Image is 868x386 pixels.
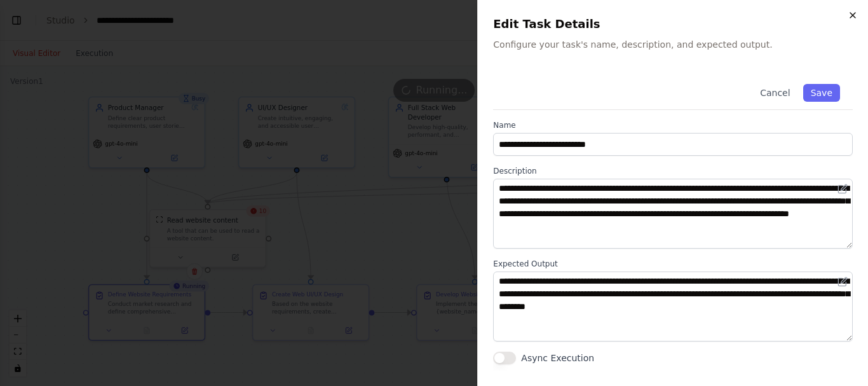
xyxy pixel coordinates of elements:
button: Open in editor [835,274,850,289]
label: Expected Output [493,259,853,269]
button: Cancel [752,84,797,102]
button: Save [803,84,840,102]
label: Async Execution [521,352,594,364]
button: Open in editor [835,181,850,196]
label: Name [493,120,853,130]
p: Configure your task's name, description, and expected output. [493,38,853,51]
label: Description [493,166,853,176]
h2: Edit Task Details [493,15,853,33]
